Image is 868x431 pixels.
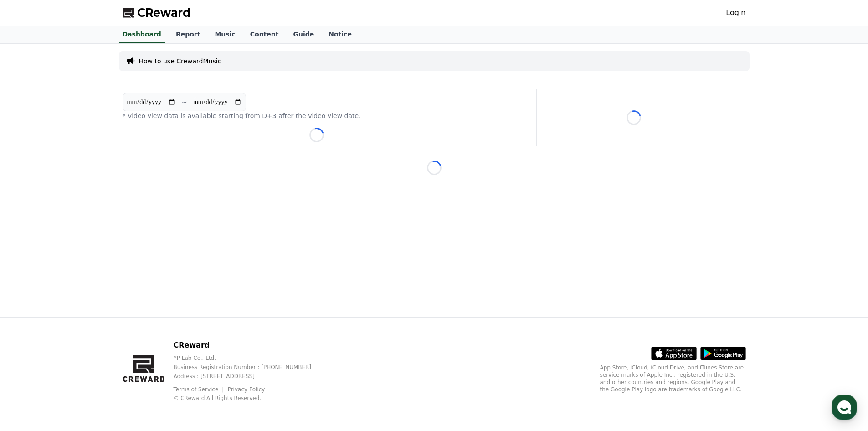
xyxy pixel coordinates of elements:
[286,26,321,43] a: Guide
[173,386,225,393] a: Terms of Service
[207,26,242,43] a: Music
[173,373,326,380] p: Address : [STREET_ADDRESS]
[173,354,326,362] p: YP Lab Co., Ltd.
[181,97,187,108] p: ~
[173,395,326,402] p: © CReward All Rights Reserved.
[137,5,191,20] span: CReward
[123,111,511,120] p: * Video view data is available starting from D+3 after the video view date.
[243,26,286,43] a: Content
[228,386,265,393] a: Privacy Policy
[173,340,326,351] p: CReward
[169,26,208,43] a: Report
[173,363,326,371] p: Business Registration Number : [PHONE_NUMBER]
[726,7,745,18] a: Login
[139,57,221,66] a: How to use CrewardMusic
[119,26,165,43] a: Dashboard
[321,26,359,43] a: Notice
[600,364,746,393] p: App Store, iCloud, iCloud Drive, and iTunes Store are service marks of Apple Inc., registered in ...
[123,5,191,20] a: CReward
